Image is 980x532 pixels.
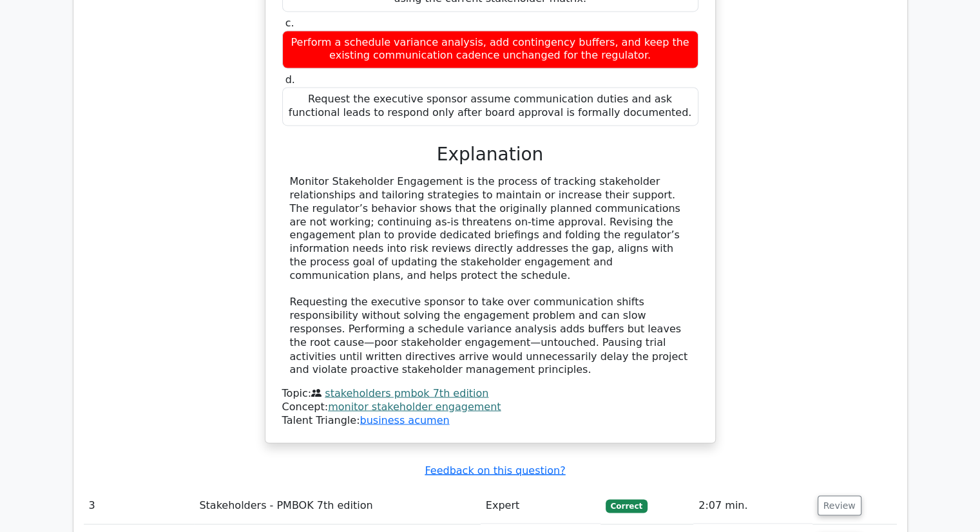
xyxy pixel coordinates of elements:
[282,400,698,413] div: Concept:
[282,386,698,426] div: Talent Triangle:
[693,487,812,524] td: 2:07 min.
[328,400,501,412] a: monitor stakeholder engagement
[290,144,691,166] h3: Explanation
[606,499,648,512] span: Correct
[290,175,691,376] div: Monitor Stakeholder Engagement is the process of tracking stakeholder relationships and tailoring...
[818,495,861,515] button: Review
[425,464,565,476] a: Feedback on this question?
[360,413,449,426] a: business acumen
[285,17,294,29] span: c.
[282,30,698,69] div: Perform a schedule variance analysis, add contingency buffers, and keep the existing communicatio...
[282,87,698,126] div: Request the executive sponsor assume communication duties and ask functional leads to respond onl...
[285,73,295,86] span: d.
[325,386,488,399] a: stakeholders pmbok 7th edition
[481,487,600,524] td: Expert
[194,487,480,524] td: Stakeholders - PMBOK 7th edition
[282,386,698,400] div: Topic:
[84,487,195,524] td: 3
